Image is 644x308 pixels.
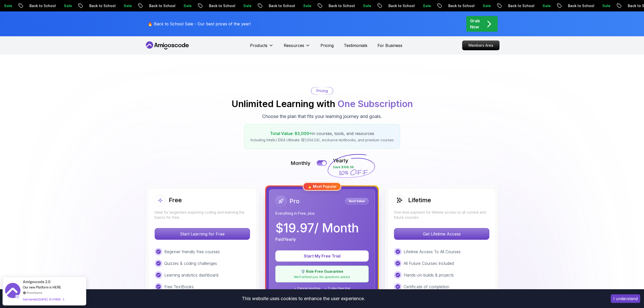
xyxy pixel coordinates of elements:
p: Back to School [443,3,478,8]
a: Members Area [462,41,499,50]
p: Beginner friendly free courses [164,249,220,255]
div: Get started [DATE]. It's FREE [23,296,64,302]
h2: Pro [290,197,299,205]
p: Sale [59,3,75,8]
p: Sale [597,3,614,8]
img: provesource social proof notification image [5,283,20,299]
p: $ 19.97 / Month [275,222,359,234]
p: Back to School [563,3,597,8]
p: Sale [538,3,554,8]
p: Hands-on builds & projects [404,272,454,278]
span: ✓ 7-day free trial [325,286,350,290]
p: Products [250,42,267,48]
p: 🛡️ Risk-Free Guarantee [279,269,365,274]
p: Everything in Free, plus [275,211,369,216]
a: Pricing [320,42,334,48]
span: Total Value: $3,000+ [270,131,312,136]
button: Resources [284,42,310,53]
div: This website uses cookies to enhance the user experience. [4,293,603,304]
button: Products [250,42,274,53]
p: in courses, tools, and resources [251,130,394,136]
p: Grab Now [470,18,480,30]
p: Members Area [462,41,499,50]
p: Quizzes & coding challenges [164,260,217,266]
p: Pricing [316,88,328,93]
button: Start My Free Trial [275,250,369,262]
p: Get Lifetime Access [394,228,489,239]
h2: Free [169,196,182,204]
p: Sale [178,3,195,8]
p: Sale [478,3,494,8]
p: Learning analytics dashboard [164,272,218,278]
span: Amigoscode 2.0 [23,279,50,285]
p: We'll refund you. No questions asked. [279,275,365,279]
button: Accept cookies [611,294,640,303]
span: Our new Platform is HERE [23,285,61,289]
p: Monthly [291,160,311,167]
p: Sale [238,3,255,8]
p: Back to School [503,3,538,8]
p: Back to School [24,3,59,8]
p: Resources [284,42,304,48]
p: Back to School [144,3,178,8]
p: Sale [358,3,374,8]
p: Free TextBooks [164,284,194,290]
h2: Lifetime [408,196,431,204]
p: Start Learning for Free [155,228,250,239]
p: Back to School [84,3,119,8]
p: Back to School [383,3,418,8]
p: Certificate of completion [404,284,449,290]
p: Ideal for beginners exploring coding and learning the basics for free. [155,210,250,220]
p: Back to School [204,3,238,8]
a: ProveSource [27,290,42,295]
p: Sale [418,3,434,8]
span: ✓ Cancel anytime [294,286,320,290]
p: All Future Courses Included [404,260,454,266]
p: Including IntelliJ IDEA Ultimate ($1,034.24), exclusive textbooks, and premium courses [251,138,394,143]
p: Back to School [264,3,298,8]
p: One-time payment for lifetime access to all current and future courses. [394,210,489,220]
a: Start Learning for Free [155,231,250,236]
p: Back to School [324,3,358,8]
a: Testimonials [344,42,367,48]
a: For Business [378,42,402,48]
p: 🔥 Back to School Sale - Our best prices of the year! [148,21,251,27]
p: Best Value [346,199,368,204]
button: Start Learning for Free [155,228,250,240]
p: Paid Yearly [275,236,296,242]
a: Start My Free Trial [275,253,369,259]
p: Start My Free Trial [281,253,363,259]
p: Sale [298,3,314,8]
p: Sale [119,3,135,8]
span: One Subscription [337,98,413,109]
h2: Unlimited Learning with [231,99,413,109]
p: Lifetime Access To All Courses [404,249,461,255]
button: Get Lifetime Access [394,228,489,240]
p: Choose the plan that fits your learning journey and goals. [262,113,382,120]
a: Get Lifetime Access [394,231,489,236]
